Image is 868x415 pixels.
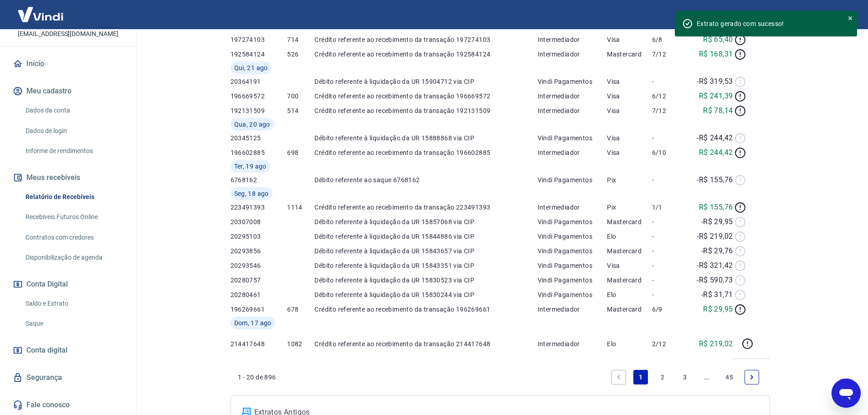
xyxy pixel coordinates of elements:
p: - [652,77,686,86]
p: Vindi Pagamentos [538,217,607,226]
p: 526 [287,50,314,59]
p: Crédito referente ao recebimento da transação 192131509 [314,106,537,115]
iframe: Botão para abrir a janela de mensagens, conversa em andamento [832,379,861,408]
a: Jump forward [700,370,714,384]
p: Visa [607,148,652,157]
ul: Pagination [608,366,763,388]
p: Vindi Pagamentos [538,246,607,256]
p: 6/9 [652,305,686,314]
p: -R$ 321,42 [697,260,733,271]
a: Dados de login [22,122,125,140]
p: R$ 244,42 [699,147,733,158]
p: 514 [287,106,314,115]
p: 700 [287,92,314,101]
p: Visa [607,35,652,44]
p: Pix [607,203,652,212]
p: Mastercard [607,50,652,59]
p: 196669572 [231,92,288,101]
p: Visa [607,77,652,86]
span: Conta digital [26,344,67,357]
p: R$ 241,39 [699,91,733,102]
img: Vindi [11,0,70,28]
p: Vindi Pagamentos [538,175,607,184]
p: 20307008 [231,217,288,226]
p: Pix [607,175,652,184]
button: Conta Digital [11,274,125,294]
p: Vindi Pagamentos [538,276,607,285]
a: Saque [22,314,125,333]
p: 1082 [287,339,314,348]
p: Vindi Pagamentos [538,290,607,299]
p: 6/10 [652,148,686,157]
a: Segurança [11,368,125,388]
p: 20293546 [231,261,288,270]
p: Mastercard [607,276,652,285]
p: -R$ 29,95 [701,216,733,227]
p: 214417648 [231,339,288,348]
div: Extrato gerado com sucesso! [697,19,836,28]
p: Débito referente à liquidação da UR 15857068 via CIP [314,217,537,226]
p: R$ 78,14 [703,105,733,116]
p: Crédito referente ao recebimento da transação 192584124 [314,50,537,59]
p: 20345125 [231,133,288,143]
a: Contratos com credores [22,228,125,247]
p: Intermediador [538,203,607,212]
p: Elo [607,232,652,241]
p: Visa [607,261,652,270]
p: - [652,276,686,285]
p: - [652,246,686,256]
a: Page 2 [656,370,670,384]
p: - [652,217,686,226]
span: Qua, 20 ago [234,120,270,129]
p: 6/8 [652,35,686,44]
p: Intermediador [538,305,607,314]
p: Débito referente à liquidação da UR 15843657 via CIP [314,246,537,256]
p: Visa [607,106,652,115]
p: Intermediador [538,92,607,101]
button: Meus recebíveis [11,168,125,188]
p: 192131509 [231,106,288,115]
a: Page 3 [678,370,692,384]
button: Sair [824,6,857,23]
p: - [652,232,686,241]
a: Previous page [611,370,626,384]
p: 1114 [287,203,314,212]
a: Disponibilização de agenda [22,248,125,267]
a: Page 45 [722,370,737,384]
p: Elo [607,290,652,299]
p: - [652,175,686,184]
p: Crédito referente ao recebimento da transação 214417648 [314,339,537,348]
p: 714 [287,35,314,44]
p: R$ 29,95 [703,304,733,315]
p: R$ 168,31 [699,49,733,60]
p: 1/1 [652,203,686,212]
p: 223491393 [231,203,288,212]
p: Mastercard [607,305,652,314]
p: Crédito referente ao recebimento da transação 196669572 [314,92,537,101]
p: 678 [287,305,314,314]
p: -R$ 319,53 [697,76,733,87]
a: Conta digital [11,340,125,360]
p: Débito referente à liquidação da UR 15830523 via CIP [314,276,537,285]
p: Débito referente à liquidação da UR 15830244 via CIP [314,290,537,299]
p: 20364191 [231,77,288,86]
p: 6/12 [652,92,686,101]
a: Next page [745,370,759,384]
a: Início [11,54,125,74]
a: Page 1 is your current page [633,370,648,384]
p: 20280461 [231,290,288,299]
p: -R$ 29,76 [701,246,733,256]
p: Crédito referente ao recebimento da transação 223491393 [314,203,537,212]
p: Mastercard [607,246,652,256]
p: Débito referente ao saque 6768162 [314,175,537,184]
p: Visa [607,92,652,101]
p: [EMAIL_ADDRESS][DOMAIN_NAME] [18,29,118,39]
p: Intermediador [538,148,607,157]
p: Vindi Pagamentos [538,261,607,270]
span: Qui, 21 ago [234,63,268,72]
p: Intermediador [538,106,607,115]
p: Crédito referente ao recebimento da transação 196269661 [314,305,537,314]
p: Débito referente à liquidação da UR 15904712 via CIP [314,77,537,86]
p: R$ 65,40 [703,34,733,45]
p: Vindi Pagamentos [538,77,607,86]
